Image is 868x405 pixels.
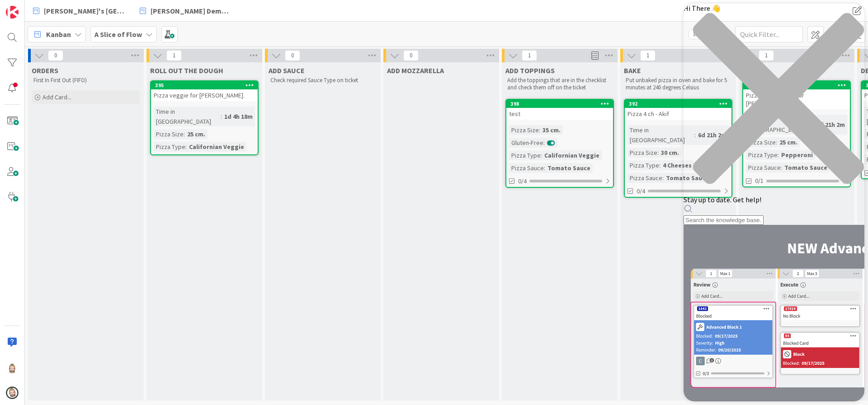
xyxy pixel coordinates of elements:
span: Add Card... [42,93,71,101]
span: : [543,138,545,148]
b: A Slice of Flow [94,30,142,39]
div: test [506,108,613,120]
div: Pizza Type [509,150,541,160]
span: : [185,142,187,152]
span: : [662,173,664,183]
div: Californian Veggie [187,142,246,152]
div: Pizza veggie for [PERSON_NAME]. [151,89,258,101]
div: 395 [151,81,258,89]
span: Kanban [46,29,71,40]
span: BAKE [624,66,641,75]
div: Pizza Size [509,125,539,135]
span: : [657,148,659,158]
div: Tomato Sauce [545,163,593,173]
span: 0/4 [518,177,527,186]
span: ADD TOPPINGS [505,66,555,75]
div: Pizza Sauce [509,163,544,173]
div: 398 [510,101,613,107]
span: : [659,160,660,170]
span: Support [19,1,41,12]
div: 392 [625,100,731,108]
div: Pizza 4 ch - Akif [625,108,731,120]
div: 4 Cheeses [660,160,694,170]
div: 395 [155,82,258,88]
span: [PERSON_NAME]'s [GEOGRAPHIC_DATA] [44,5,126,16]
div: Gluten-Free [509,138,543,148]
div: 392 [629,101,731,107]
span: 0 [48,50,63,61]
div: Pizza Size [154,129,184,139]
span: : [539,125,540,135]
span: 0 [403,50,419,61]
div: Pizza Type [154,142,185,152]
div: 1d 4h 18m [222,112,255,121]
div: Tomato Sauce [664,173,711,183]
div: 35 cm. [540,125,563,135]
a: [PERSON_NAME]'s [GEOGRAPHIC_DATA] [28,3,132,19]
p: Put unbaked pizza in oven and bake for 5 minutes at 240 degrees Celsius [626,77,731,92]
span: 1 [166,50,182,61]
span: 1 [522,50,537,61]
div: 398 [506,100,613,108]
span: : [184,129,185,139]
p: Add the toppings that are in the checklist and check them off on the ticket [507,77,612,92]
div: 30 cm. [659,148,681,158]
span: [PERSON_NAME] Demo 3-levels [151,5,233,16]
span: ROLL OUT THE DOUGH [150,66,223,75]
div: Pizza Sauce [627,173,662,183]
span: : [541,150,542,160]
span: 0/4 [637,186,645,196]
div: Californian Veggie [542,150,602,160]
div: 398test [506,100,613,120]
img: Rv [6,361,19,374]
span: 0 [285,50,300,61]
a: [PERSON_NAME] Demo 3-levels [134,3,238,19]
span: : [221,112,222,121]
span: 1 [640,50,656,61]
div: Pizza Type [627,160,659,170]
span: ADD MOZZARELLA [387,66,444,75]
div: 392Pizza 4 ch - Akif [625,100,731,120]
div: 25 cm. [185,129,208,139]
img: avatar [6,386,19,399]
span: : [544,163,545,173]
span: ADD SAUCE [269,66,305,75]
div: 395Pizza veggie for [PERSON_NAME]. [151,81,258,101]
p: Check required Sauce Type on ticket [270,77,375,84]
div: Time in [GEOGRAPHIC_DATA] [154,107,221,126]
img: Visit kanbanzone.com [6,6,19,19]
span: ORDERS [32,66,58,75]
div: Time in [GEOGRAPHIC_DATA] [627,125,694,145]
div: Pizza Size [627,148,657,158]
p: First In First Out (FIFO) [33,77,138,84]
